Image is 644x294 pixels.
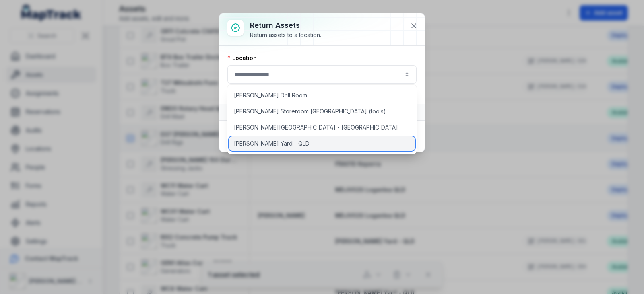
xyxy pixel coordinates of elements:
[234,107,386,115] span: [PERSON_NAME] Storeroom [GEOGRAPHIC_DATA] (tools)
[234,91,307,99] span: [PERSON_NAME] Drill Room
[234,140,310,148] span: [PERSON_NAME] Yard - QLD
[227,54,257,62] label: Location
[219,104,425,120] button: Assets1
[250,31,321,39] div: Return assets to a location.
[250,20,321,31] h3: Return assets
[234,123,398,132] span: [PERSON_NAME][GEOGRAPHIC_DATA] - [GEOGRAPHIC_DATA]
